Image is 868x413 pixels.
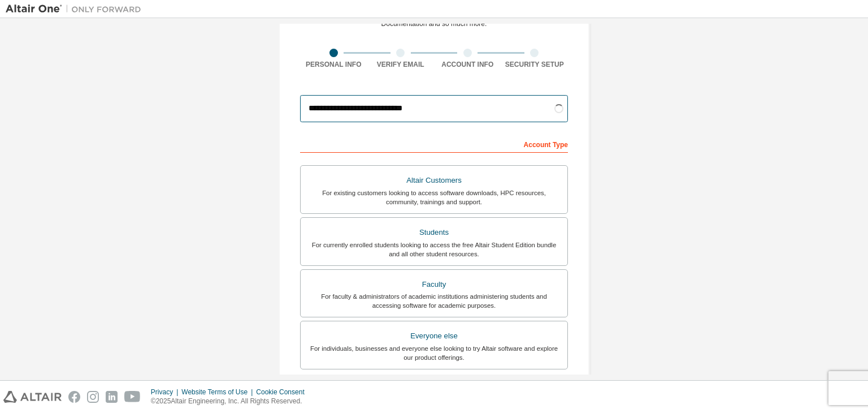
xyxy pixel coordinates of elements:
img: youtube.svg [124,391,141,403]
div: Altair Customers [307,173,561,188]
div: Everyone else [307,328,561,344]
div: Cookie Consent [256,388,311,397]
div: Students [307,225,561,240]
div: Privacy [151,388,181,397]
div: Security Setup [501,60,568,69]
div: Website Terms of Use [181,388,256,397]
div: Account Type [300,135,568,153]
div: For currently enrolled students looking to access the free Altair Student Edition bundle and all ... [307,240,561,259]
img: altair_logo.svg [3,391,62,403]
div: Account Info [434,60,501,69]
img: Altair One [6,3,147,15]
div: For existing customers looking to access software downloads, HPC resources, community, trainings ... [307,188,561,206]
div: Verify Email [367,60,435,69]
div: Personal Info [300,60,367,69]
p: © 2025 Altair Engineering, Inc. All Rights Reserved. [151,397,311,406]
div: For individuals, businesses and everyone else looking to try Altair software and explore our prod... [307,344,561,362]
div: For faculty & administrators of academic institutions administering students and accessing softwa... [307,292,561,310]
img: facebook.svg [68,391,80,403]
img: linkedin.svg [106,391,118,403]
div: Faculty [307,277,561,292]
img: instagram.svg [87,391,99,403]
